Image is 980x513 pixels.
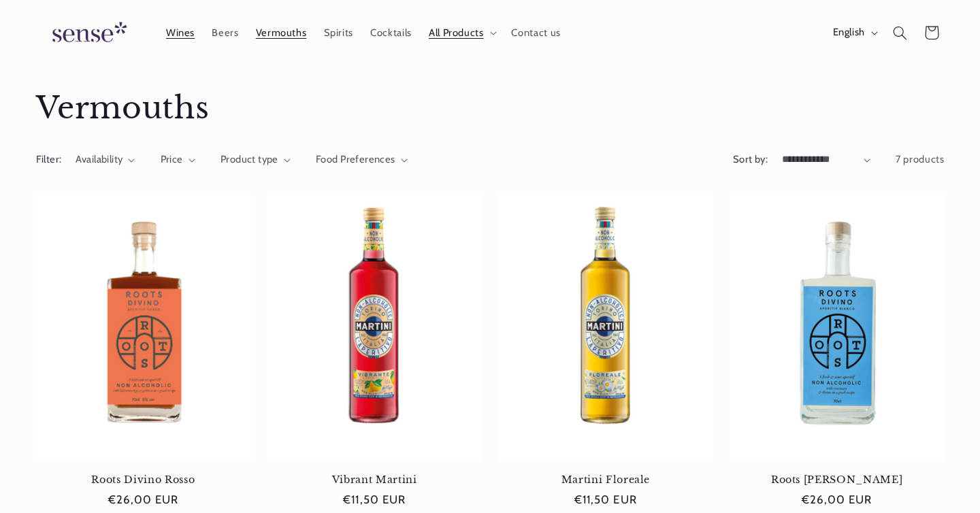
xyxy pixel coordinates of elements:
[498,474,713,486] a: Martini Floreale
[161,153,183,165] span: Price
[370,27,412,39] span: Cocktails
[362,18,421,48] a: Cocktails
[31,8,144,58] a: Sense
[733,153,768,165] label: Sort by:
[503,18,570,48] a: Contact us
[315,18,362,48] a: Spirits
[203,18,247,48] a: Beers
[76,152,135,167] summary: Availability (0 selected)
[884,17,915,48] summary: Search
[161,152,195,167] summary: Price
[36,474,251,486] a: Roots Divino Rosso
[157,18,203,48] a: Wines
[36,152,62,167] h2: Filter:
[36,89,945,128] h1: Vermouths
[896,153,944,165] span: 7 products
[247,18,315,48] a: Vermouths
[324,27,353,39] span: Spirits
[212,27,238,39] span: Beers
[730,474,945,486] a: Roots [PERSON_NAME]
[824,19,884,46] button: English
[36,14,138,52] img: Sense
[76,153,122,165] span: Availability
[429,27,484,39] span: All Products
[256,27,307,39] span: Vermouths
[316,152,408,167] summary: Food Preferences (0 selected)
[220,152,291,167] summary: Product type (0 selected)
[267,474,482,486] a: Vibrant Martini
[220,153,278,165] span: Product type
[316,153,395,165] span: Food Preferences
[833,25,865,40] span: English
[420,18,503,48] summary: All Products
[166,27,195,39] span: Wines
[511,27,560,39] span: Contact us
